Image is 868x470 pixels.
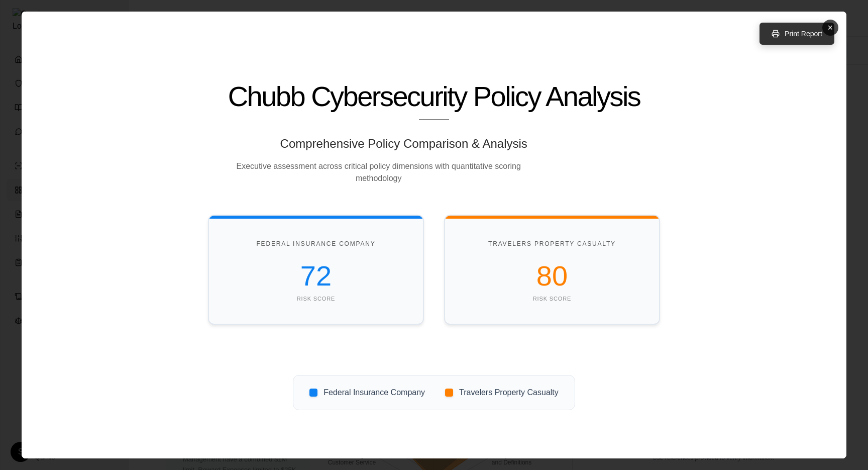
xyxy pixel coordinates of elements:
[461,236,643,252] h3: Travelers Property Casualty
[228,136,580,152] p: Comprehensive Policy Comparison & Analysis
[323,388,425,398] span: Federal Insurance Company
[225,294,407,304] div: Risk Score
[459,388,559,398] span: Travelers Property Casualty
[225,236,407,252] h3: Federal Insurance Company
[461,294,643,304] div: Risk Score
[461,264,643,288] div: 80
[225,264,407,288] div: 72
[228,160,529,184] p: Executive assessment across critical policy dimensions with quantitative scoring methodology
